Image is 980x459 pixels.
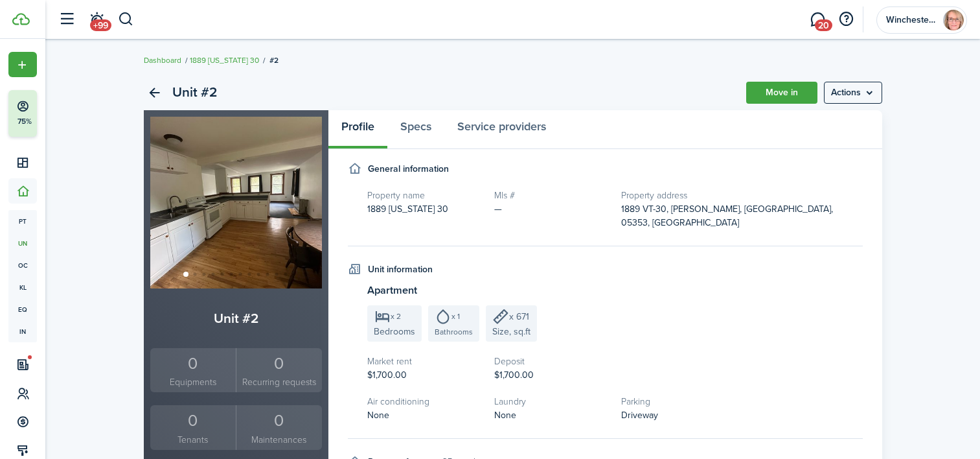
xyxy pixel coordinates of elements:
[367,408,389,422] span: None
[236,348,322,393] a: 0Recurring requests
[621,408,658,422] span: Driveway
[154,408,233,433] div: 0
[435,326,473,338] span: Bathrooms
[494,355,608,368] h5: Deposit
[815,19,832,31] span: 20
[494,202,502,216] span: —
[190,54,259,66] a: 1889 [US_STATE] 30
[886,16,938,25] span: Winchester Property Management
[144,54,181,66] a: Dashboard
[16,116,32,127] p: 75%
[387,110,444,149] a: Specs
[150,348,236,393] a: 0Equipments
[154,433,233,447] small: Tenants
[444,110,559,149] a: Service providers
[269,54,279,66] span: #2
[494,408,516,422] span: None
[8,210,37,232] a: pt
[509,310,529,324] span: x 671
[835,8,857,30] button: Open resource center
[391,312,401,320] span: x 2
[240,408,319,433] div: 0
[84,3,109,36] a: Notifications
[150,308,322,329] h2: Unit #2
[492,325,530,338] span: Size, sq.ft
[8,276,37,298] a: kl
[118,8,134,30] button: Search
[621,395,735,408] h5: Parking
[943,10,964,30] img: Winchester Property Management
[236,405,322,450] a: 0Maintenances
[144,82,166,104] a: Back
[12,13,30,25] img: TenantCloud
[172,82,217,104] h2: Unit #2
[150,117,322,288] img: Unit avatar
[240,375,319,389] small: Recurring requests
[746,82,817,104] a: Move in
[8,298,37,320] a: eq
[240,433,319,447] small: Maintenances
[240,351,319,376] div: 0
[621,202,833,230] span: 1889 VT-30, [PERSON_NAME], [GEOGRAPHIC_DATA], 05353, [GEOGRAPHIC_DATA]
[368,263,433,276] h4: Unit information
[8,232,37,254] a: un
[367,283,863,299] h3: Apartment
[824,82,882,104] button: Open menu
[494,395,608,408] h5: Laundry
[494,368,534,382] span: $1,700.00
[8,254,37,276] a: oc
[154,375,233,389] small: Equipments
[150,405,236,450] a: 0Tenants
[90,19,111,31] span: +99
[621,189,863,202] h5: Property address
[824,82,882,104] menu-btn: Actions
[8,90,116,137] button: 75%
[374,325,415,338] span: Bedrooms
[805,3,830,36] a: Messaging
[494,189,608,202] h5: Mls #
[154,351,233,376] div: 0
[367,189,481,202] h5: Property name
[367,202,448,216] span: 1889 [US_STATE] 30
[54,7,79,32] button: Open sidebar
[367,355,481,368] h5: Market rent
[367,395,481,408] h5: Air conditioning
[451,312,460,320] span: x 1
[367,368,407,382] span: $1,700.00
[8,320,37,342] a: in
[8,52,37,77] button: Open menu
[368,162,449,176] h4: General information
